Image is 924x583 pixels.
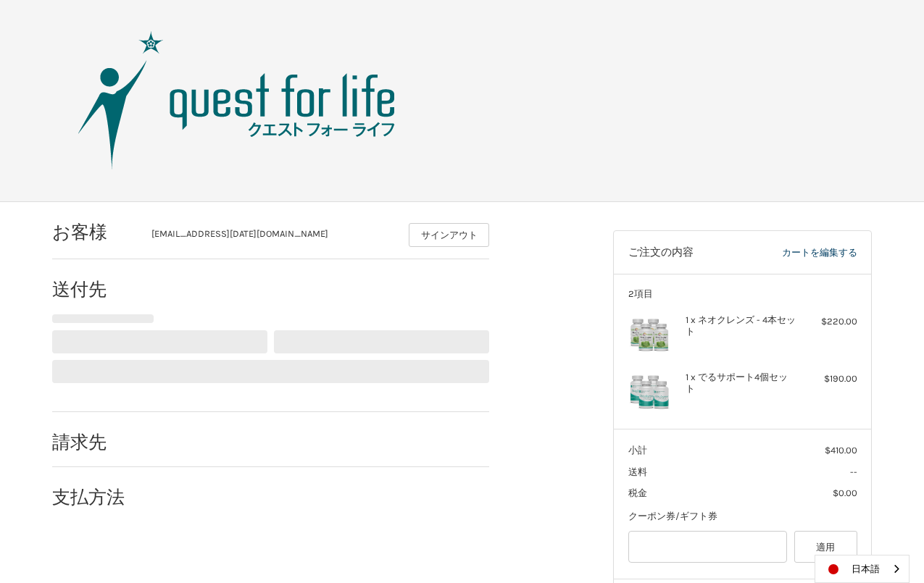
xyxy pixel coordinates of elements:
[686,314,796,338] h4: 1 x ネオクレンズ - 4本セット
[56,28,418,173] img: クエスト・グループ
[815,555,909,582] a: 日本語
[850,466,857,477] span: --
[833,487,857,498] span: $0.00
[52,221,137,243] h2: お客様
[628,445,647,456] span: 小計
[52,278,137,301] h2: 送付先
[815,555,910,583] aside: Language selected: 日本語
[686,372,796,395] h4: 1 x でるサポート4個セット
[734,246,857,260] a: カートを編集する
[628,246,735,260] h3: ご注文の内容
[628,466,647,477] span: 送料
[409,223,489,247] button: サインアウト
[628,487,647,498] span: 税金
[52,486,137,508] h2: 支払方法
[800,372,857,386] div: $190.00
[815,555,910,583] div: Language
[628,509,857,524] div: クーポン券/ギフト券
[628,288,857,300] h3: 2項目
[825,445,857,456] span: $410.00
[52,431,137,453] h2: 請求先
[151,227,395,247] div: [EMAIL_ADDRESS][DATE][DOMAIN_NAME]
[800,314,857,329] div: $220.00
[794,531,857,563] button: 適用
[628,531,788,563] input: Gift Certificate or Coupon Code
